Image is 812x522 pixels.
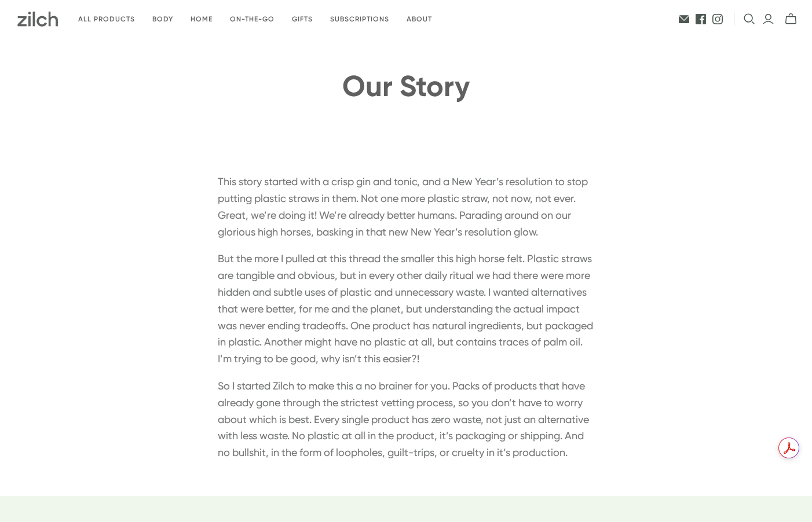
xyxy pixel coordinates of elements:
[218,251,594,367] p: But the more I pulled at this thread the smaller this high horse felt. Plastic straws are tangibl...
[218,174,594,240] p: This story started with a crisp gin and tonic, and a New Year’s resolution to stop putting plasti...
[17,12,58,27] img: Zilch has done the hard yards and handpicked the best ethical and sustainable products for you an...
[70,6,144,33] a: All products
[398,6,441,33] a: About
[144,6,182,33] a: Body
[781,13,800,25] button: mini-cart-toggle
[744,13,755,25] button: Open search
[218,378,594,461] p: So I started Zilch to make this a no brainer for you. Packs of products that have already gone th...
[221,6,283,33] a: On-the-go
[654,447,807,502] iframe: Tidio Chat
[283,6,321,33] a: Gifts
[41,71,771,102] h1: Our Story
[762,13,774,25] a: Login
[182,6,221,33] a: Home
[321,6,398,33] a: Subscriptions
